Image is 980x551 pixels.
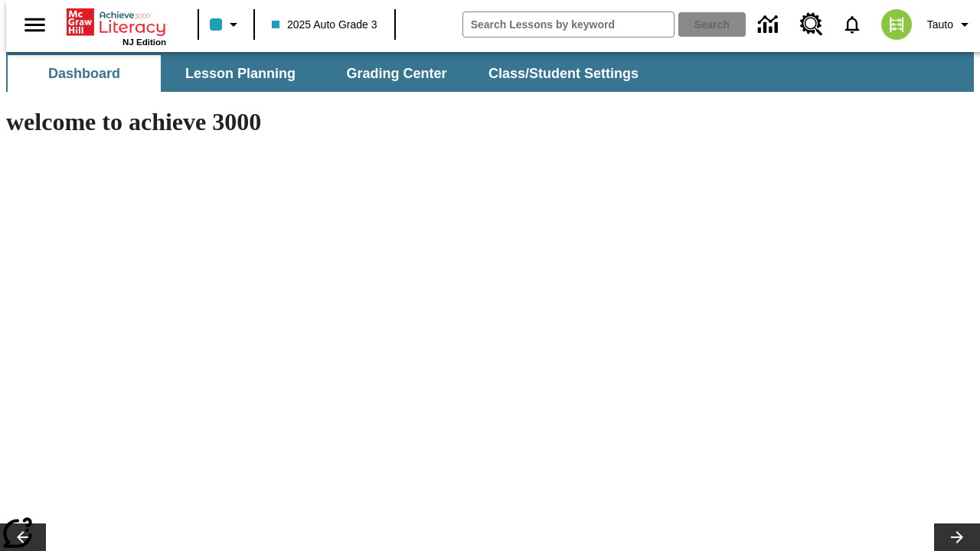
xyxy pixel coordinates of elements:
input: search field [463,12,674,37]
button: Profile/Settings [921,11,980,38]
button: Lesson Planning [164,55,317,92]
a: Resource Center, Will open in new tab [791,4,832,45]
span: Dashboard [48,65,120,83]
div: SubNavbar [6,55,652,92]
img: avatar image [881,9,912,40]
span: Grading Center [346,65,446,83]
button: Grading Center [320,55,473,92]
span: Class/Student Settings [488,65,639,83]
span: 2025 Auto Grade 3 [272,17,377,33]
span: NJ Edition [122,37,166,47]
div: SubNavbar [6,52,974,92]
a: Home [67,7,166,37]
button: Open side menu [12,2,57,47]
span: Lesson Planning [185,65,296,83]
button: Class/Student Settings [476,55,651,92]
a: Notifications [832,5,872,44]
a: Data Center [749,4,791,46]
div: Home [67,5,166,47]
h1: welcome to achieve 3000 [6,108,668,136]
button: Lesson carousel, Next [934,523,980,551]
span: Tauto [927,17,953,33]
button: Dashboard [8,55,161,92]
button: Class color is light blue. Change class color [204,11,249,38]
button: Select a new avatar [872,5,921,44]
